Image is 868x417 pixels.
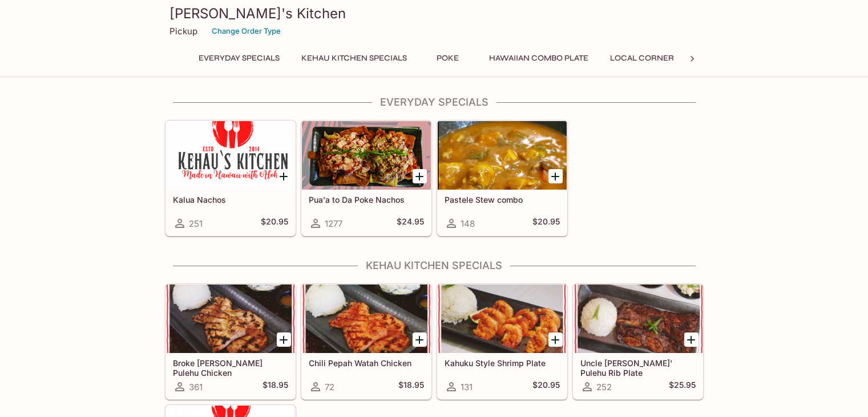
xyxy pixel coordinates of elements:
div: Kahuku Style Shrimp Plate [438,284,567,353]
h5: Uncle [PERSON_NAME]' Pulehu Rib Plate [580,358,696,377]
div: Pastele Stew combo [438,121,567,190]
span: 251 [189,218,203,229]
a: Pastele Stew combo148$20.95 [437,121,567,236]
div: Chili Pepah Watah Chicken [302,284,431,353]
button: Local Corner [604,50,680,66]
h5: $20.95 [532,380,560,394]
div: Pua'a to Da Poke Nachos [302,121,431,190]
button: Poke [422,50,474,66]
a: Kalua Nachos251$20.95 [165,121,296,236]
h4: Everyday Specials [165,96,704,109]
p: Pickup [169,26,197,37]
button: Kehau Kitchen Specials [295,50,413,66]
h5: $20.95 [261,216,288,230]
h5: $20.95 [532,216,560,230]
div: Kalua Nachos [166,121,295,190]
a: Broke [PERSON_NAME] Pulehu Chicken361$18.95 [165,284,296,399]
button: Add Uncle Dennis' Pulehu Rib Plate [684,332,699,347]
button: Add Chili Pepah Watah Chicken [413,332,427,347]
button: Everyday Specials [192,50,286,66]
h5: Pua'a to Da Poke Nachos [309,195,424,205]
span: 1277 [325,218,342,229]
button: Add Pua'a to Da Poke Nachos [413,169,427,183]
h5: Pastele Stew combo [445,195,560,205]
button: Hawaiian Combo Plate [483,50,595,66]
button: Add Pastele Stew combo [548,169,563,183]
span: 148 [461,218,475,229]
a: Uncle [PERSON_NAME]' Pulehu Rib Plate252$25.95 [573,284,703,399]
button: Add Kalua Nachos [277,169,291,183]
a: Chili Pepah Watah Chicken72$18.95 [301,284,431,399]
h5: $18.95 [398,380,424,394]
h5: Kalua Nachos [173,195,288,205]
button: Change Order Type [207,22,286,40]
div: Uncle Dennis' Pulehu Rib Plate [574,284,703,353]
h4: Kehau Kitchen Specials [165,259,704,272]
div: Broke Da Mouth Pulehu Chicken [166,284,295,353]
h5: Kahuku Style Shrimp Plate [445,358,560,368]
h5: Broke [PERSON_NAME] Pulehu Chicken [173,358,288,377]
a: Pua'a to Da Poke Nachos1277$24.95 [301,121,431,236]
a: Kahuku Style Shrimp Plate131$20.95 [437,284,567,399]
span: 252 [596,382,612,392]
h5: Chili Pepah Watah Chicken [309,358,424,368]
button: Add Broke Da Mouth Pulehu Chicken [277,332,291,347]
button: Add Kahuku Style Shrimp Plate [548,332,563,347]
h3: [PERSON_NAME]'s Kitchen [169,5,699,22]
h5: $18.95 [263,380,288,394]
h5: $24.95 [397,216,424,230]
span: 361 [189,382,203,392]
span: 131 [461,382,473,392]
h5: $25.95 [669,380,696,394]
span: 72 [325,382,334,392]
